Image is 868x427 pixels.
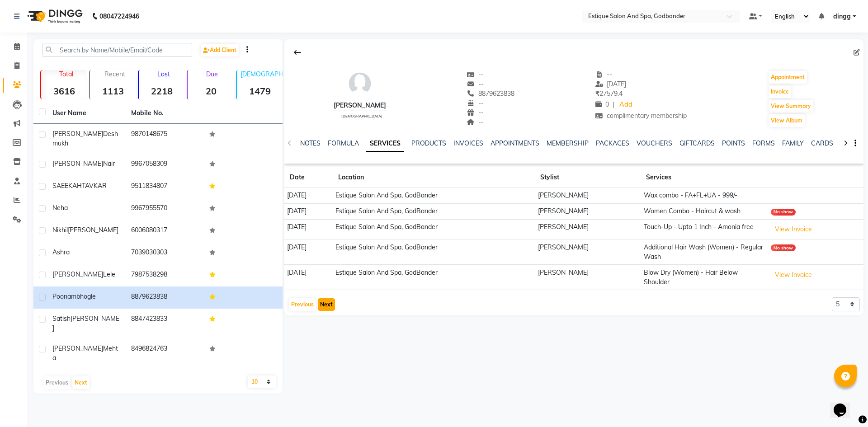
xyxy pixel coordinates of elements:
[641,219,768,239] td: Touch-Up - Upto 1 Inch - Amonia free
[52,314,119,332] span: [PERSON_NAME]
[139,85,185,97] strong: 2218
[453,139,483,147] a: INVOICES
[535,167,641,188] th: Stylist
[126,264,204,286] td: 7987538298
[637,139,672,147] a: VOUCHERS
[771,209,796,216] div: No show
[641,188,768,204] td: Wax combo - FA+FL+UA - 999/-
[618,99,634,111] a: Add
[126,176,204,198] td: 9511834807
[467,80,484,88] span: --
[52,204,68,212] span: Neha
[641,203,768,219] td: Women Combo - Haircut & wash
[341,114,382,118] span: [DEMOGRAPHIC_DATA]
[346,70,373,97] img: avatar
[126,338,204,368] td: 8496824763
[241,70,283,78] p: [DEMOGRAPHIC_DATA]
[641,265,768,290] td: Blow Dry (Women) - Hair Below Shoulder
[23,4,85,29] img: logo
[595,112,687,120] span: complimentary membership
[752,139,775,147] a: FORMS
[68,182,107,190] span: KAHTAVKAR
[467,118,484,126] span: --
[641,167,768,188] th: Services
[722,139,745,147] a: POINTS
[318,298,335,311] button: Next
[289,298,316,311] button: Previous
[333,239,535,265] td: Estique Salon And Spa, GodBander
[52,226,68,234] span: nikhil
[535,188,641,204] td: [PERSON_NAME]
[467,108,484,117] span: --
[41,85,87,97] strong: 3616
[72,376,90,389] button: Next
[126,309,204,338] td: 8847423833
[284,188,333,204] td: [DATE]
[535,219,641,239] td: [PERSON_NAME]
[76,292,96,300] span: bhogle
[366,136,404,152] a: SERVICES
[300,139,321,147] a: NOTES
[90,85,136,97] strong: 1113
[126,103,204,124] th: Mobile No.
[830,391,859,418] iframe: chat widget
[68,226,118,234] span: [PERSON_NAME]
[284,203,333,219] td: [DATE]
[613,100,614,109] span: |
[126,242,204,264] td: 7039030303
[52,314,71,323] span: satish
[771,222,816,236] button: View Invoice
[535,239,641,265] td: [PERSON_NAME]
[595,100,609,108] span: 0
[52,270,103,278] span: [PERSON_NAME]
[467,99,484,107] span: --
[769,85,791,98] button: Invoice
[189,70,234,78] p: Due
[52,130,103,138] span: [PERSON_NAME]
[52,160,103,168] span: [PERSON_NAME]
[328,139,359,147] a: FORMULA
[201,44,239,56] a: Add Client
[45,70,87,78] p: Total
[333,265,535,290] td: Estique Salon And Spa, GodBander
[284,167,333,188] th: Date
[769,114,805,127] button: View Album
[284,239,333,265] td: [DATE]
[595,70,613,79] span: --
[811,139,833,147] a: CARDS
[288,44,307,61] div: Back to Client
[769,71,807,84] button: Appointment
[535,265,641,290] td: [PERSON_NAME]
[467,70,484,79] span: --
[142,70,185,78] p: Lost
[42,43,192,57] input: Search by Name/Mobile/Email/Code
[284,265,333,290] td: [DATE]
[595,80,627,88] span: [DATE]
[535,203,641,219] td: [PERSON_NAME]
[833,12,851,21] span: dingg
[771,268,816,282] button: View Invoice
[126,220,204,242] td: 6006080317
[188,85,234,97] strong: 20
[126,154,204,176] td: 9967058309
[333,203,535,219] td: Estique Salon And Spa, GodBander
[52,344,103,352] span: [PERSON_NAME]
[52,248,70,256] span: ashra
[679,139,715,147] a: GIFTCARDS
[547,139,589,147] a: MEMBERSHIP
[52,182,68,190] span: SAEE
[103,160,115,168] span: nair
[47,103,126,124] th: User Name
[237,85,283,97] strong: 1479
[491,139,539,147] a: APPOINTMENTS
[333,219,535,239] td: Estique Salon And Spa, GodBander
[769,100,813,113] button: View Summary
[595,89,623,98] span: 27579.4
[126,124,204,154] td: 9870148675
[52,292,76,300] span: poonam
[467,89,515,98] span: 8879623838
[771,244,796,251] div: No show
[284,219,333,239] td: [DATE]
[334,101,386,110] div: [PERSON_NAME]
[99,4,139,29] b: 08047224946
